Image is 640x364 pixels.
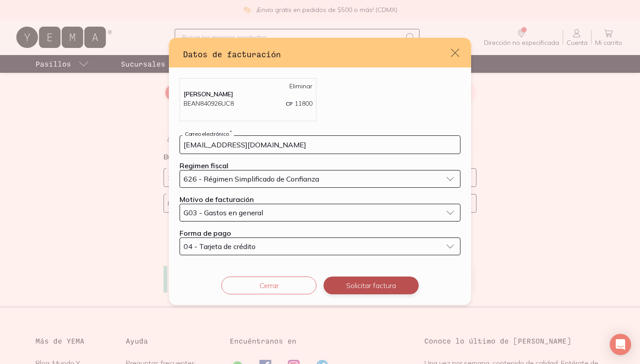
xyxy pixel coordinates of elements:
[184,209,263,216] span: G03 - Gastos en general
[184,90,312,98] p: [PERSON_NAME]
[610,334,631,355] div: Open Intercom Messenger
[286,99,312,108] p: 11800
[180,195,254,204] label: Motivo de facturación
[184,243,256,250] span: 04 - Tarjeta de crédito
[169,38,471,305] div: default
[180,204,460,222] button: G03 - Gastos en general
[180,229,231,237] label: Forma de pago
[180,161,228,170] label: Regimen fiscal
[184,99,234,108] p: BEAN840926UC8
[180,170,460,188] button: 626 - Régimen Simplificado de Confianza
[221,277,316,294] button: Cerrar
[289,82,312,90] a: Eliminar
[286,100,293,107] span: CP
[182,130,234,137] label: Correo electrónico
[180,237,460,255] button: 04 - Tarjeta de crédito
[184,175,319,182] span: 626 - Régimen Simplificado de Confianza
[183,48,450,60] h3: Datos de facturación
[324,277,419,294] button: Solicitar factura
